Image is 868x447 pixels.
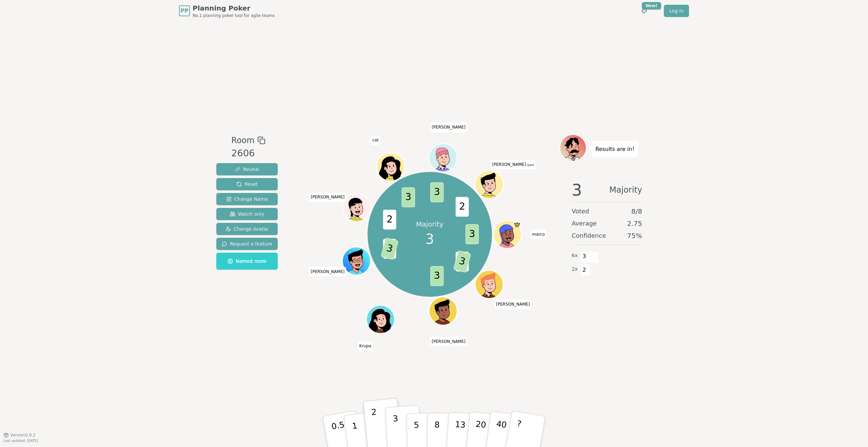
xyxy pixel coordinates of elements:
button: Change Name [216,193,278,205]
button: Request a feature [216,238,278,250]
span: 2 x [572,266,578,273]
span: 3 [431,266,444,286]
span: 3 [572,182,582,198]
span: 2 [383,210,396,230]
span: Click to change your name [371,135,380,145]
button: Named room [216,253,278,270]
span: 3 [381,238,399,260]
span: Click to change your name [309,267,347,276]
span: Change Name [226,196,268,202]
button: Reset [216,178,278,190]
span: Confidence [572,231,606,240]
span: Click to change your name [430,337,467,346]
span: Reveal [235,166,259,173]
button: New! [638,5,650,17]
span: No.1 planning poker tool for agile teams [193,13,275,18]
span: 3 [580,251,588,262]
span: 8 / 8 [631,207,642,216]
span: Click to change your name [430,122,467,132]
span: Click to change your name [530,230,547,239]
span: Planning Poker [193,3,275,13]
span: Change Avatar [225,226,269,232]
button: Click to change your avatar [476,171,502,197]
span: 2 [580,264,588,276]
span: 3 [426,229,434,249]
p: 2 [371,407,380,444]
span: Version 0.9.2 [10,432,36,438]
div: New! [642,2,661,9]
span: Watch only [230,211,264,217]
span: marco is the host [514,221,521,228]
span: Click to change your name [494,299,532,309]
span: PP [180,7,188,15]
span: Last updated: [DATE] [3,439,38,443]
div: 2606 [231,147,265,160]
span: Room [231,134,254,147]
button: Version0.9.2 [3,432,36,438]
span: Request a feature [222,240,272,247]
span: 3 [402,188,415,208]
span: Voted [572,207,589,216]
span: 2 [456,197,469,217]
span: (you) [526,163,534,167]
button: Change Avatar [216,223,278,235]
span: Click to change your name [358,341,373,351]
button: Watch only [216,208,278,220]
span: 3 [453,250,471,273]
a: Log in [664,5,689,17]
span: Average [572,219,597,228]
span: 75 % [627,231,642,240]
span: Click to change your name [309,192,347,202]
span: Click to change your name [490,160,535,169]
span: Majority [609,182,642,198]
p: Majority [416,219,443,229]
span: 3 [466,225,479,245]
span: 2.75 [627,219,642,228]
span: 6 x [572,252,578,259]
span: Named room [228,258,267,265]
span: Reset [236,181,258,188]
button: Reveal [216,163,278,175]
a: PPPlanning PokerNo.1 planning poker tool for agile teams [179,3,275,18]
p: Results are in! [595,144,634,154]
span: 3 [431,182,444,202]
